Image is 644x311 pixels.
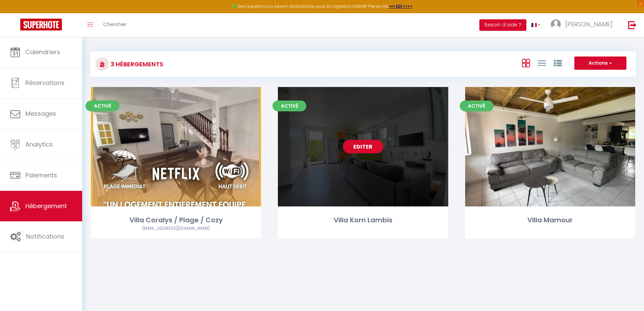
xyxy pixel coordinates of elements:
[25,79,65,87] span: Réservations
[278,215,448,225] div: Villa Korn Lambis
[479,19,526,31] button: Besoin d'aide ?
[103,21,126,28] span: Chercher
[26,232,64,241] span: Notifications
[91,215,261,225] div: Villa Coralys / Plage / Cozy
[25,202,67,210] span: Hébergement
[25,48,60,56] span: Calendriers
[98,13,132,37] a: Chercher
[20,19,62,30] img: Super Booking
[86,101,119,111] span: Activé
[25,109,56,118] span: Messages
[272,101,306,111] span: Activé
[628,21,637,29] img: logout
[343,140,383,153] a: Editer
[574,57,626,70] button: Actions
[554,57,562,68] a: Vue par Groupe
[91,225,261,232] div: Airbnb
[25,140,53,149] span: Analytics
[546,13,621,37] a: ... [PERSON_NAME]
[465,215,635,225] div: Villa Mamour
[389,3,412,9] a: >>> ICI <<<<
[551,19,561,29] img: ...
[25,171,57,179] span: Paiements
[109,57,163,72] h3: 3 Hébergements
[565,20,613,28] span: [PERSON_NAME]
[522,57,530,68] a: Vue en Box
[460,101,494,111] span: Activé
[538,57,546,68] a: Vue en Liste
